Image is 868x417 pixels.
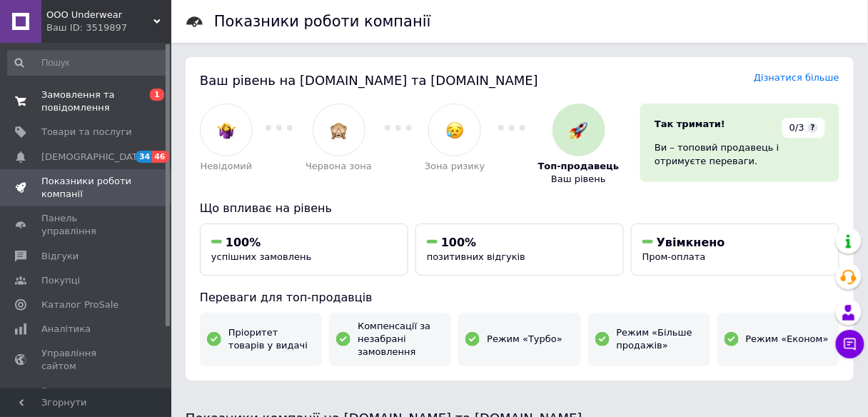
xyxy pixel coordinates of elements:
span: 46 [152,151,168,163]
span: Зона ризику [425,160,485,173]
button: УвімкненоПром-оплата [631,223,839,276]
span: Так тримати! [655,119,725,129]
span: Червона зона [306,160,372,173]
span: OOO Underwear [46,9,153,21]
span: Аналітика [41,323,91,336]
span: Управління сайтом [41,347,132,373]
span: 100% [441,236,476,249]
button: Чат з покупцем [836,330,864,358]
span: Переваги для топ-продавців [200,291,373,304]
span: Топ-продавець [538,160,620,173]
span: Ваш рівень на [DOMAIN_NAME] та [DOMAIN_NAME] [200,73,538,88]
span: Пріоритет товарів у видачі [228,326,315,352]
span: 100% [226,236,261,249]
span: Замовлення та повідомлення [41,89,132,114]
span: ? [808,123,818,133]
span: [DEMOGRAPHIC_DATA] [41,151,147,164]
span: позитивних відгуків [427,251,525,262]
span: Увімкнено [657,236,725,249]
span: Компенсації за незабрані замовлення [358,320,444,359]
span: Режим «Турбо» [487,333,562,346]
img: :woman-shrugging: [218,121,236,139]
a: Дізнатися більше [754,72,839,83]
span: Каталог ProSale [41,298,118,311]
span: Що впливає на рівень [200,201,332,215]
span: 1 [150,89,164,101]
input: Пошук [7,50,168,76]
img: :see_no_evil: [330,121,348,139]
span: Показники роботи компанії [41,175,132,201]
span: Невідомий [201,160,253,173]
button: 100%позитивних відгуків [415,223,624,276]
span: Покупці [41,274,80,287]
span: Товари та послуги [41,126,132,139]
span: Пром-оплата [642,251,706,262]
div: Ваш ID: 3519897 [46,21,171,34]
span: Гаманець компанії [41,385,132,411]
span: Ваш рівень [551,173,606,186]
h1: Показники роботи компанії [214,13,431,30]
span: успішних замовлень [211,251,311,262]
span: Режим «Більше продажів» [617,326,703,352]
span: Режим «Економ» [746,333,829,346]
div: Ви – топовий продавець і отримуєте переваги. [655,141,825,167]
div: 0/3 [782,118,825,138]
button: 100%успішних замовлень [200,223,408,276]
span: 34 [136,151,152,163]
span: Відгуки [41,250,79,263]
span: Панель управління [41,212,132,238]
img: :disappointed_relieved: [446,121,464,139]
img: :rocket: [570,121,587,139]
